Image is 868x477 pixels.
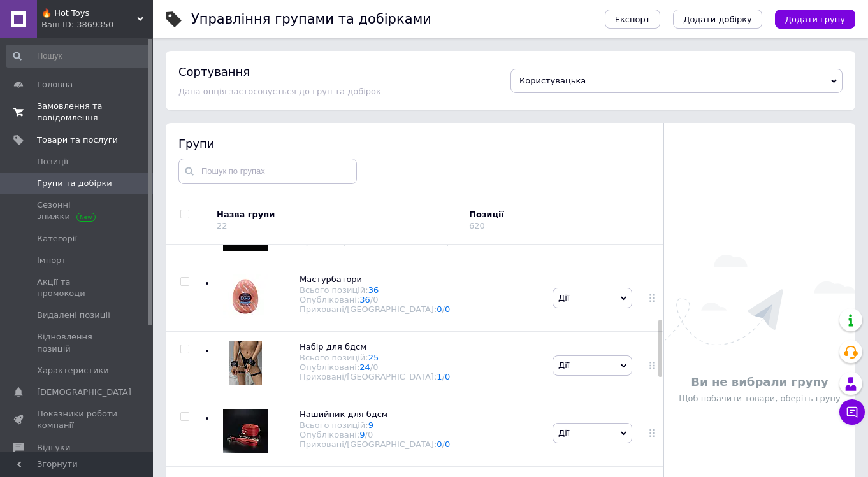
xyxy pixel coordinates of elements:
a: 9 [368,420,373,430]
a: 36 [368,285,379,295]
span: Користувацька [519,76,586,85]
p: Щоб побачити товари, оберіть групу [670,393,849,404]
a: 0 [445,439,450,449]
span: Категорії [37,233,77,245]
a: 1 [437,372,442,381]
div: 0 [373,362,378,372]
span: / [370,362,379,372]
span: Додати групу [785,15,845,24]
span: Дії [558,360,569,370]
a: 0 [437,439,442,449]
span: / [370,295,379,304]
button: Додати групу [775,10,855,29]
span: / [442,372,451,381]
div: 0 [373,295,378,304]
h1: Управління групами та добірками [191,11,431,27]
div: Всього позицій: [300,420,450,430]
div: Всього позицій: [300,353,450,362]
span: / [442,439,451,449]
span: Додати добірку [683,15,752,24]
a: 0 [437,304,442,314]
span: 🔥 Hot Toys [41,8,137,19]
a: 9 [359,430,365,439]
span: Групи та добірки [37,178,112,189]
span: Експорт [615,15,651,24]
div: Опубліковані: [300,362,450,372]
span: Акції та промокоди [37,276,118,299]
h4: Сортування [178,65,250,78]
span: Дії [558,293,569,303]
span: Дії [558,428,569,438]
div: Опубліковані: [300,430,450,439]
div: Назва групи [217,209,459,220]
a: 0 [445,304,450,314]
div: Приховані/[GEOGRAPHIC_DATA]: [300,439,450,449]
div: Ваш ID: 3869350 [41,19,153,31]
div: Всього позицій: [300,285,450,295]
img: Нашийник для бдсм [223,409,268,453]
div: Опубліковані: [300,295,450,304]
button: Чат з покупцем [839,399,865,425]
p: Ви не вибрали групу [670,374,849,390]
span: Замовлення та повідомлення [37,101,118,124]
span: Дана опція застосовується до груп та добірок [178,87,381,96]
img: Набір для бдсм [229,341,262,385]
input: Пошук [6,45,150,68]
div: Приховані/[GEOGRAPHIC_DATA]: [300,372,450,381]
span: / [365,430,373,439]
span: Сезонні знижки [37,199,118,222]
span: / [442,304,451,314]
span: Набір для бдсм [300,342,366,352]
span: [DEMOGRAPHIC_DATA] [37,387,131,398]
span: Імпорт [37,255,66,266]
img: Мастурбатори [223,274,268,318]
span: Головна [37,79,73,90]
div: 0 [368,430,373,439]
div: 22 [217,221,228,231]
a: 25 [368,353,379,362]
span: Нашийник для бдсм [300,409,388,419]
span: Характеристики [37,365,109,376]
div: Позиції [469,209,577,220]
span: Видалені позиції [37,310,110,321]
span: Позиції [37,156,68,167]
span: Мастурбатори [300,274,362,284]
span: Показники роботи компанії [37,408,118,431]
button: Додати добірку [673,10,762,29]
div: Групи [178,136,651,152]
div: Приховані/[GEOGRAPHIC_DATA]: [300,304,450,314]
span: Товари та послуги [37,134,118,146]
input: Пошук по групах [178,159,357,184]
button: Експорт [605,10,661,29]
span: Відгуки [37,442,70,453]
div: 620 [469,221,485,231]
a: 24 [359,362,370,372]
a: 36 [359,295,370,304]
a: 0 [445,372,450,381]
span: Відновлення позицій [37,331,118,354]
